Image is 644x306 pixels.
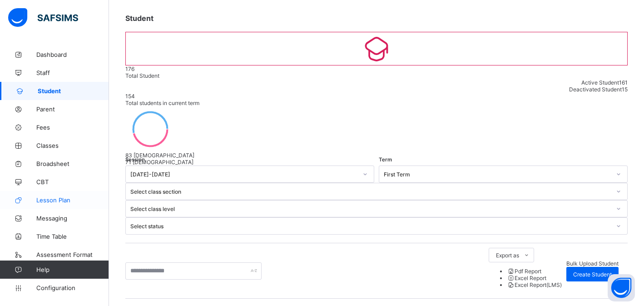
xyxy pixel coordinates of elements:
[36,215,109,222] span: Messaging
[619,79,628,86] span: 161
[36,251,109,258] span: Assessment Format
[569,86,622,93] span: Deactivated Student
[622,86,628,93] span: 15
[608,274,635,301] button: Open asap
[507,268,562,275] li: dropdown-list-item-null-0
[379,156,392,163] span: Term
[36,124,109,131] span: Fees
[384,171,611,178] div: First Term
[130,223,611,230] div: Select status
[125,14,154,23] span: Student
[507,281,562,288] li: dropdown-list-item-null-2
[36,105,109,113] span: Parent
[130,171,357,178] div: [DATE]-[DATE]
[125,100,199,106] span: Total students in current term
[566,260,619,267] span: Bulk Upload Student
[38,87,109,95] span: Student
[36,51,109,58] span: Dashboard
[36,160,109,167] span: Broadsheet
[36,233,109,240] span: Time Table
[36,69,109,76] span: Staff
[36,196,109,204] span: Lesson Plan
[496,252,519,259] span: Export as
[36,142,109,149] span: Classes
[125,72,628,79] div: Total Student
[125,93,135,100] span: 154
[581,79,619,86] span: Active Student
[133,159,193,166] span: [DEMOGRAPHIC_DATA]
[125,156,145,163] span: Session
[507,275,562,281] li: dropdown-list-item-null-1
[130,206,611,212] div: Select class level
[36,178,109,186] span: CBT
[130,188,611,195] div: Select class section
[134,152,194,159] span: [DEMOGRAPHIC_DATA]
[36,284,109,291] span: Configuration
[36,266,109,273] span: Help
[125,152,132,159] span: 83
[8,8,78,27] img: safsims
[573,271,612,278] span: Create Student
[125,65,134,72] span: 176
